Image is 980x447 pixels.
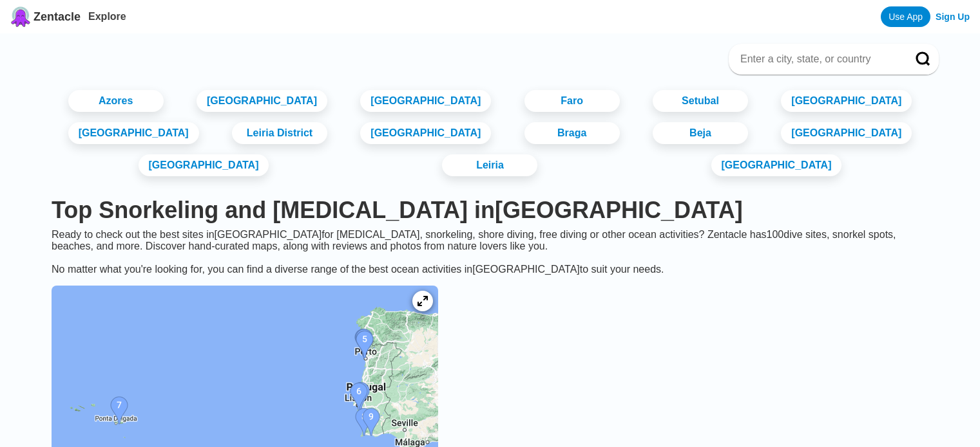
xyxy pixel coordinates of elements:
a: [GEOGRAPHIC_DATA] [360,90,491,112]
a: Zentacle logoZentacle [10,6,81,27]
input: Enter a city, state, or country [739,53,898,66]
a: Faro [524,90,620,112]
a: [GEOGRAPHIC_DATA] [360,122,491,144]
a: Setubal [653,90,748,112]
a: [GEOGRAPHIC_DATA] [711,154,842,176]
a: [GEOGRAPHIC_DATA] [68,122,199,144]
a: [GEOGRAPHIC_DATA] [781,122,912,144]
a: [GEOGRAPHIC_DATA] [781,90,912,112]
a: Sign Up [936,12,970,22]
a: Leiria District [232,122,327,144]
a: Leiria [442,154,537,176]
a: Use App [881,6,930,27]
span: Zentacle [34,10,81,24]
div: Ready to check out the best sites in [GEOGRAPHIC_DATA] for [MEDICAL_DATA], snorkeling, shore divi... [41,229,939,275]
a: Azores [68,90,164,112]
a: Beja [653,122,748,144]
a: Braga [524,122,620,144]
a: Explore [88,11,126,22]
a: [GEOGRAPHIC_DATA] [139,154,269,176]
a: [GEOGRAPHIC_DATA] [197,90,327,112]
img: Zentacle logo [10,6,31,27]
h1: Top Snorkeling and [MEDICAL_DATA] in [GEOGRAPHIC_DATA] [52,197,928,224]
